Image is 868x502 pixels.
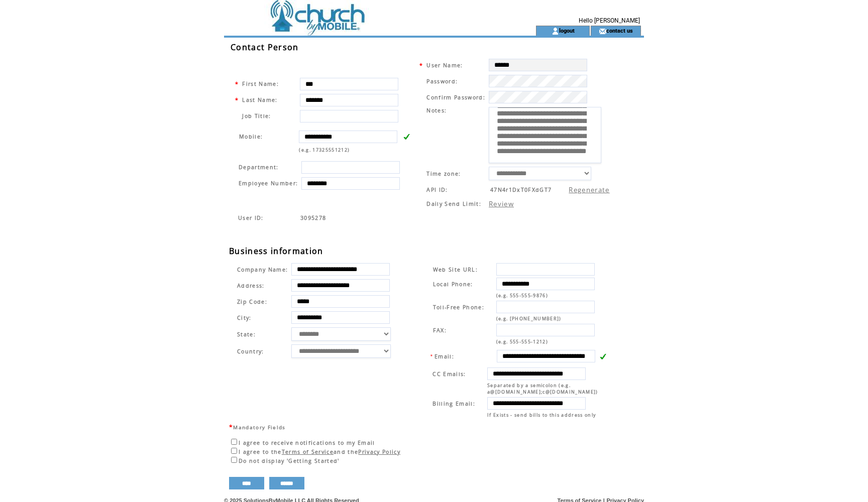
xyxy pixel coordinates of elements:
span: I agree to receive notifications to my Email [239,439,375,446]
a: Terms of Service [282,448,334,455]
span: Confirm Password: [426,94,485,101]
span: Billing Email: [432,400,475,407]
img: v.gif [599,353,606,360]
span: Indicates the agent code for sign up page with sales agent or reseller tracking code [238,214,264,221]
span: Mandatory Fields [233,424,285,431]
span: API ID: [426,186,448,193]
span: 47N4r1DxT0FXdGT7 [490,186,552,193]
span: Toll-Free Phone: [433,304,484,311]
span: First Name: [242,80,279,87]
span: (e.g. [PHONE_NUMBER]) [496,315,562,322]
span: State: [237,331,288,338]
span: Country: [237,348,264,355]
span: I agree to the [239,448,282,455]
span: Indicates the agent code for sign up page with sales agent or reseller tracking code [300,214,326,221]
span: Separated by a semicolon (e.g. a@[DOMAIN_NAME];c@[DOMAIN_NAME]) [487,382,598,395]
span: (e.g. 555-555-9876) [496,292,548,299]
span: User Name: [426,62,463,69]
span: If Exists - send bills to this address only [487,412,596,418]
span: Hello [PERSON_NAME] [579,17,640,24]
span: Password: [426,78,458,85]
a: Regenerate [569,185,609,194]
span: Job Title: [242,112,271,119]
span: and the [334,448,358,455]
span: Zip Code: [237,298,267,305]
span: Email: [435,353,454,360]
a: Privacy Policy [358,448,400,455]
a: contact us [606,27,633,34]
img: contact_us_icon.gif [599,27,606,35]
span: (e.g. 555-555-1212) [496,338,548,345]
span: Do not display 'Getting Started' [239,457,340,464]
span: Address: [237,282,265,289]
span: Employee Number: [239,180,298,187]
span: Business information [229,245,323,257]
img: v.gif [403,133,410,140]
a: Review [489,199,514,208]
img: account_icon.gif [552,27,559,35]
a: logout [559,27,575,34]
span: FAX: [433,327,447,334]
span: Company Name: [237,266,288,273]
span: Last Name: [242,96,277,103]
span: CC Emails: [432,370,466,378]
span: Daily Send Limit: [426,200,481,207]
span: City: [237,314,252,321]
span: Time zone: [426,170,461,177]
span: Mobile: [239,133,263,140]
span: Local Phone: [433,281,473,288]
span: Notes: [426,107,447,114]
span: (e.g. 17325551212) [299,147,350,153]
span: Contact Person [231,42,299,53]
span: Department: [239,164,279,171]
span: Web Site URL: [433,266,478,273]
